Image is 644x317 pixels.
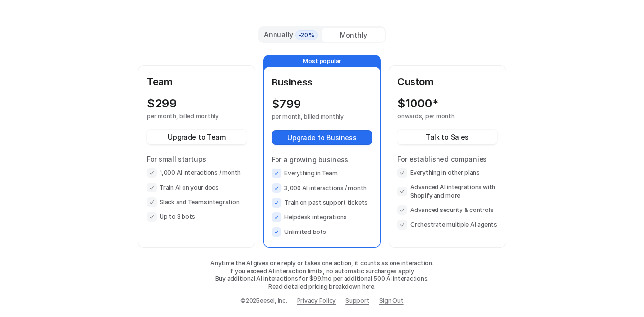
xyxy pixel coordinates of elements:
a: Sign Out [379,296,404,305]
li: Advanced AI integrations with Shopify and more [397,183,497,200]
button: Talk to Sales [397,130,497,144]
span: -20% [295,30,318,40]
p: onwards, per month [397,112,480,120]
p: Anytime the AI gives one reply or takes one action, it counts as one interaction. [138,259,506,267]
p: © 2025 eesel, Inc. [240,296,287,305]
p: Team [147,74,247,89]
li: Slack and Teams integration [147,197,247,207]
li: Everything in Team [272,169,372,178]
li: Orchestrate multiple AI agents [397,220,497,230]
p: $ 299 [147,97,177,110]
li: Helpdesk integrations [272,212,372,222]
p: per month, billed monthly [272,113,355,121]
a: Privacy Policy [297,296,336,305]
p: Most popular [264,55,380,67]
p: per month, billed monthly [147,112,229,120]
p: Business [272,75,372,89]
li: Train AI on your docs [147,183,247,192]
a: Read detailed pricing breakdown here. [268,283,375,290]
p: If you exceed AI interaction limits, no automatic surcharges apply. [138,267,506,275]
p: For established companies [397,154,497,164]
div: Monthly [322,28,385,42]
li: Up to 3 bots [147,212,247,222]
li: Unlimited bots [272,227,372,237]
div: Annually [263,29,318,40]
p: For a growing business [272,154,372,165]
li: 1,000 AI interactions / month [147,168,247,178]
p: $ 1000* [397,97,438,110]
li: Advanced security & controls [397,205,497,215]
p: Custom [397,74,497,89]
p: Buy additional AI interactions for $99/mo per additional 500 AI interactions. [138,275,506,283]
p: For small startups [147,154,247,164]
li: 3,000 AI interactions / month [272,183,372,193]
span: Support [345,296,369,305]
p: $ 799 [272,97,301,111]
button: Upgrade to Team [147,130,247,144]
li: Train on past support tickets [272,198,372,208]
button: Upgrade to Business [272,130,372,145]
li: Everything in other plans [397,168,497,178]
